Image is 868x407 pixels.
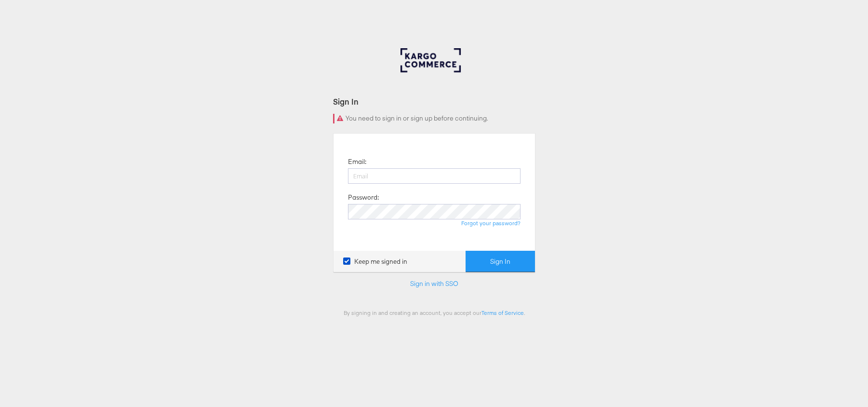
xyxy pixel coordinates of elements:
label: Email: [348,157,366,166]
a: Sign in with SSO [410,279,458,288]
label: Keep me signed in [343,257,407,266]
div: Sign In [333,96,535,107]
input: Email [348,168,521,184]
button: Sign In [466,251,535,272]
div: You need to sign in or sign up before continuing. [333,114,535,123]
label: Password: [348,193,379,202]
div: By signing in and creating an account, you accept our . [333,309,535,316]
a: Forgot your password? [461,219,521,227]
a: Terms of Service [481,309,524,316]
